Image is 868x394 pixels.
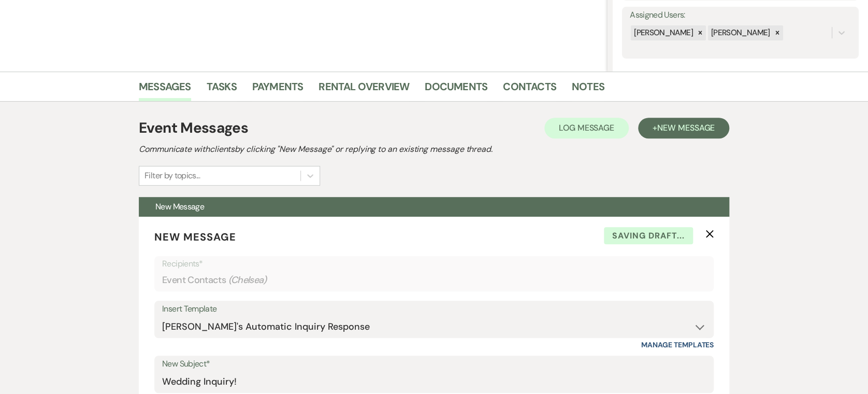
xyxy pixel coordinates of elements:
span: New Message [657,122,715,133]
a: Notes [572,78,604,101]
p: Recipients* [162,257,706,271]
a: Messages [139,78,191,101]
div: Filter by topics... [144,170,200,182]
h2: Communicate with clients by clicking "New Message" or replying to an existing message thread. [139,143,729,156]
h1: Event Messages [139,117,248,139]
a: Manage Templates [641,340,714,349]
span: Log Message [559,122,614,133]
span: Saving draft... [604,227,693,245]
a: Rental Overview [319,78,409,101]
button: Log Message [544,118,629,138]
span: New Message [154,230,236,244]
button: +New Message [638,118,729,138]
label: Assigned Users: [630,8,851,23]
div: Event Contacts [162,270,706,290]
label: New Subject* [162,357,706,372]
a: Tasks [207,78,237,101]
a: Contacts [503,78,556,101]
div: Insert Template [162,302,706,317]
div: [PERSON_NAME] [708,25,772,40]
a: Payments [252,78,303,101]
span: ( Chelsea ) [228,273,267,287]
a: Documents [425,78,487,101]
span: New Message [155,201,204,212]
div: [PERSON_NAME] [631,25,695,40]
